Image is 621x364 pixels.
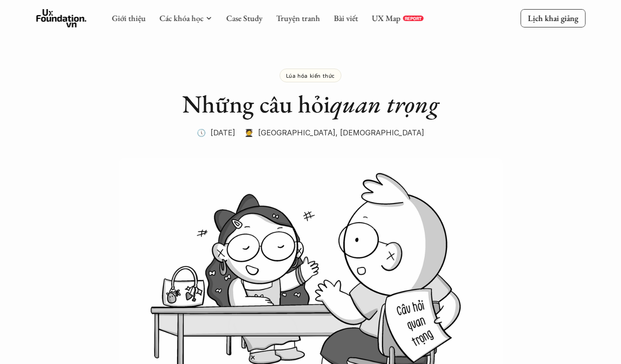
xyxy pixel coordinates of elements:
p: Lúa hóa kiến thức [286,72,335,79]
h1: Những câu hỏi [128,89,494,119]
a: Lịch khai giảng [520,9,585,27]
a: Case Study [226,13,262,23]
p: Lịch khai giảng [528,13,578,23]
p: , [DEMOGRAPHIC_DATA] [335,126,424,139]
p: 🧑‍🎓 [GEOGRAPHIC_DATA] [244,126,335,139]
em: quan trọng [330,88,439,120]
a: Các khóa học [159,13,203,23]
a: UX Map [372,13,400,23]
p: 🕔 [DATE] [197,126,235,139]
a: Truyện tranh [276,13,320,23]
p: REPORT [405,16,421,21]
a: Giới thiệu [112,13,146,23]
a: Bài viết [334,13,358,23]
